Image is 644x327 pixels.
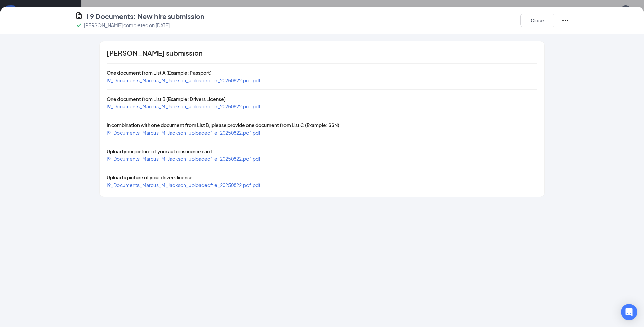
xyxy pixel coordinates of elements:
svg: CustomFormIcon [75,12,83,20]
a: I9_Documents_Marcus_M_Jackson_uploadedfile_20250822.pdf.pdf [107,182,261,188]
a: I9_Documents_Marcus_M_Jackson_uploadedfile_20250822.pdf.pdf [107,77,261,83]
svg: Ellipses [561,16,569,24]
button: Close [520,14,554,27]
a: I9_Documents_Marcus_M_Jackson_uploadedfile_20250822.pdf.pdf [107,156,261,162]
svg: Checkmark [75,21,83,29]
p: [PERSON_NAME] completed on [DATE] [84,22,170,29]
span: [PERSON_NAME] submission [107,50,203,56]
div: Open Intercom Messenger [621,304,637,320]
span: Upload a picture of your drivers license [107,174,193,180]
span: One document from List A (Example: Passport) [107,70,212,76]
a: I9_Documents_Marcus_M_Jackson_uploadedfile_20250822.pdf.pdf [107,130,261,136]
span: Upload your picture of your auto insurance card [107,148,212,154]
a: I9_Documents_Marcus_M_Jackson_uploadedfile_20250822.pdf.pdf [107,103,261,109]
span: One document from List B (Example: Drivers License) [107,96,226,102]
span: In combination with one document from List B, please provide one document from List C (Example: SSN) [107,122,339,128]
h4: I 9 Documents: New hire submission [87,12,204,21]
